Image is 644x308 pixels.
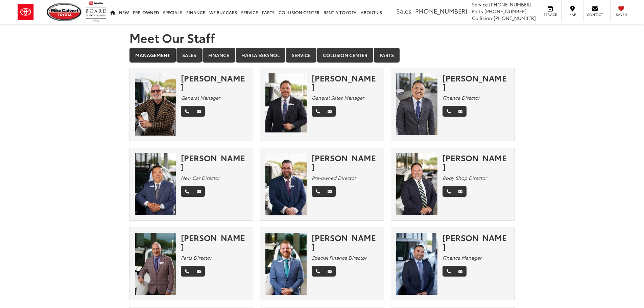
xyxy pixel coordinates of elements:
a: Email [324,106,336,117]
a: Email [193,106,205,117]
a: Email [454,186,467,197]
div: [PERSON_NAME] [312,73,379,91]
a: Email [193,186,205,197]
span: Collision [472,15,492,21]
em: Body Shop Director [443,174,487,181]
a: Sales [176,48,202,63]
a: Management [129,48,176,63]
a: Phone [181,186,193,197]
img: David Tep [396,233,437,295]
a: Phone [181,266,193,277]
a: Email [454,266,467,277]
img: Wesley Worton [265,153,307,215]
a: Service [286,48,316,63]
div: [PERSON_NAME] [312,233,379,251]
a: Email [454,106,467,117]
a: Phone [312,186,324,197]
span: [PHONE_NUMBER] [484,8,527,15]
a: Phone [312,266,324,277]
a: Parts [374,48,400,63]
a: Phone [443,266,455,277]
div: [PERSON_NAME] [181,73,248,91]
em: New Car Director [181,174,220,181]
span: Saved [614,12,629,17]
em: Finance Director [443,94,480,101]
div: [PERSON_NAME] [443,73,509,91]
span: Parts [472,8,483,15]
img: Adam Nguyen [396,73,437,135]
a: Email [324,186,336,197]
a: Phone [181,106,193,117]
span: Service [543,12,558,17]
a: Phone [443,106,455,117]
span: [PHONE_NUMBER] [413,6,467,15]
img: Chuck Baldridge [396,153,437,215]
span: Sales [396,6,411,15]
span: [PHONE_NUMBER] [494,15,536,21]
em: Special Finance Director [312,254,366,261]
a: Collision Center [317,48,373,63]
img: Ronny Haring [265,73,307,136]
div: [PERSON_NAME] [312,153,379,171]
div: Department Tabs [129,48,515,63]
img: Ed Yi [135,153,176,215]
div: [PERSON_NAME] [443,153,509,171]
img: Stephen Lee [265,233,307,295]
em: Parts Director [181,254,212,261]
span: Contact [587,12,603,17]
div: [PERSON_NAME] [181,233,248,251]
img: Robert Fabian [135,233,176,295]
span: Map [565,12,580,17]
div: [PERSON_NAME] [443,233,509,251]
div: [PERSON_NAME] [181,153,248,171]
a: Phone [312,106,324,117]
a: Habla Español [236,48,285,63]
em: Pre-owned Director [312,174,356,181]
img: Mike Calvert Toyota [47,3,82,21]
a: Phone [443,186,455,197]
em: General Sales Manager [312,94,364,101]
span: Service [472,1,488,8]
span: [PHONE_NUMBER] [489,1,531,8]
h1: Meet Our Staff [129,31,515,44]
em: General Manager [181,94,220,101]
em: Finance Manager [443,254,481,261]
a: Finance [202,48,235,63]
a: Email [324,266,336,277]
img: Mike Gorbet [135,73,176,136]
a: Email [193,266,205,277]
